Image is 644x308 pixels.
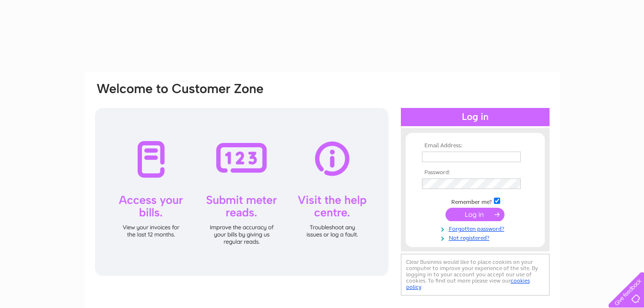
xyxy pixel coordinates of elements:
[420,196,531,206] td: Remember me?
[445,208,504,221] input: Submit
[422,233,531,242] a: Not registered?
[401,254,550,296] div: Clear Business would like to place cookies on your computer to improve your experience of the sit...
[420,142,531,149] th: Email Address:
[406,277,530,290] a: cookies policy
[422,224,531,233] a: Forgotten password?
[420,169,531,176] th: Password:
